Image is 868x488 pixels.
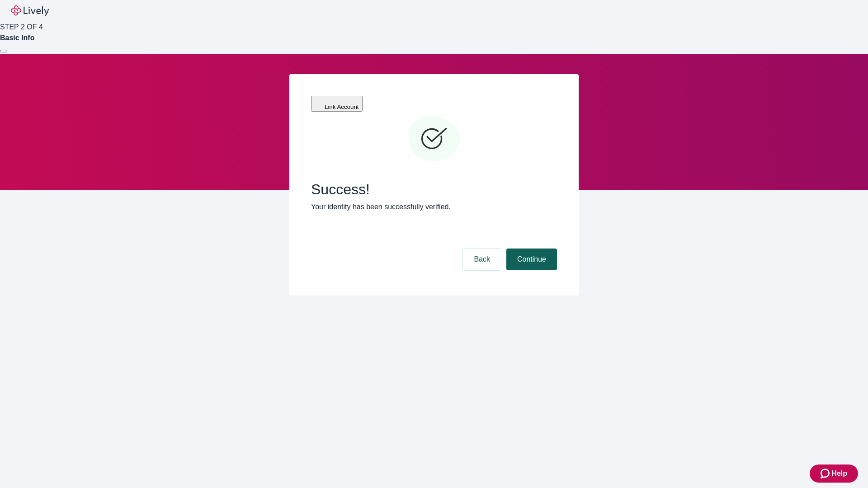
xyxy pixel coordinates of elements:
span: Help [831,468,847,479]
button: Link Account [311,96,363,112]
button: Continue [506,249,557,270]
p: Your identity has been successfully verified. [311,202,557,212]
img: Lively [11,5,49,16]
svg: Zendesk support icon [821,468,831,479]
button: Zendesk support iconHelp [810,465,858,483]
button: Back [463,249,501,270]
span: Success! [311,181,557,198]
svg: Checkmark icon [407,112,461,166]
